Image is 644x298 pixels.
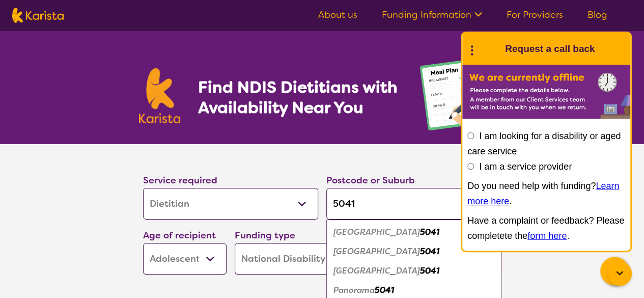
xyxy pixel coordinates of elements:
div: Cumberland Park 5041 [331,242,496,261]
em: 5041 [420,265,439,276]
em: [GEOGRAPHIC_DATA] [333,265,420,276]
img: Karista [479,39,499,59]
label: Age of recipient [143,229,216,241]
label: Funding type [235,229,295,241]
em: 5041 [420,246,439,257]
a: Blog [587,9,607,21]
a: For Providers [507,9,563,21]
a: About us [318,9,357,21]
img: Karista logo [139,68,181,123]
p: Do you need help with funding? . [467,178,625,209]
em: 5041 [375,285,394,295]
div: Colonel Light Gardens 5041 [331,223,496,242]
em: [GEOGRAPHIC_DATA] [333,227,420,237]
h1: Find NDIS Dietitians with Availability Near You [198,77,399,118]
img: Karista logo [12,8,64,23]
a: form here [527,231,567,241]
label: Service required [143,174,217,186]
button: Channel Menu [600,257,629,285]
em: Panorama [333,285,375,295]
em: [GEOGRAPHIC_DATA] [333,246,420,257]
img: dietitian [416,55,506,144]
label: I am looking for a disability or aged care service [467,131,621,156]
label: I am a service provider [479,161,572,172]
div: Daw Park 5041 [331,261,496,281]
img: Karista offline chat form to request call back [462,65,630,119]
h1: Request a call back [505,41,595,57]
input: Type [326,188,501,220]
p: Have a complaint or feedback? Please completete the . [467,213,625,243]
label: Postcode or Suburb [326,174,415,186]
em: 5041 [420,227,439,237]
a: Funding Information [382,9,482,21]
